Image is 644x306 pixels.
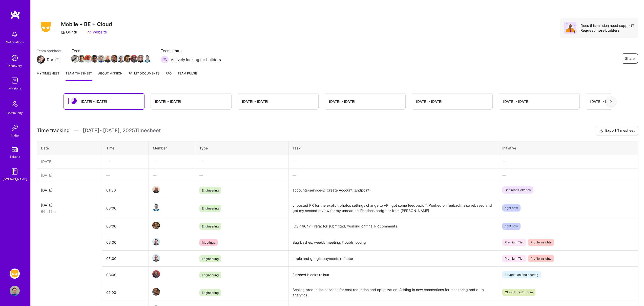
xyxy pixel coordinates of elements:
a: About Mission [98,71,122,81]
a: FAQ [166,71,172,81]
span: right now [502,204,521,212]
td: 08:00 [102,198,149,218]
th: Member [149,141,195,155]
td: 08:00 [102,267,149,283]
a: Website [88,29,107,35]
img: Company Logo [37,20,55,34]
img: Team Member Avatar [152,254,160,262]
img: discovery [10,53,20,63]
span: Engineering [199,272,221,278]
a: Team Member Avatar [153,254,159,262]
img: Invite [10,123,20,133]
span: Team status [161,48,221,53]
h3: Mobile + BE + Cloud [61,21,112,27]
img: Actively looking for builders [161,55,169,64]
img: Team Member Avatar [152,238,160,245]
span: Engineering [199,223,221,230]
img: Grindr: Mobile + BE + Cloud [10,269,20,279]
img: Team Member Avatar [84,55,92,63]
div: 66h 15m [41,209,98,214]
div: — [106,173,144,178]
div: [DOMAIN_NAME] [3,177,27,182]
button: Export Timesheet [596,126,638,136]
div: Missions [9,86,21,91]
div: [DATE] - [DATE] [242,99,268,104]
a: Team Member Avatar [111,54,118,63]
div: — [502,173,634,178]
div: Grindr [61,29,77,35]
span: Time tracking [37,127,70,134]
img: Team Member Avatar [91,55,98,63]
a: Team Member Avatar [144,54,151,63]
img: tokens [12,147,18,152]
a: Team Member Avatar [118,54,124,63]
span: Actively looking for builders [171,57,221,62]
td: Finished blocks rollout [288,267,498,283]
td: IOS-16047 - refactor submitted, working on final PR comments [288,218,498,234]
a: Team Member Avatar [78,54,85,63]
a: Team Member Avatar [131,54,137,63]
a: Team timesheet [66,71,92,81]
a: Team Member Avatar [153,288,159,296]
img: Team Architect [37,55,45,64]
img: Team Member Avatar [117,55,125,63]
td: 08:00 [102,218,149,234]
div: — [199,159,284,164]
div: [DATE] - [DATE] [416,99,442,104]
td: apple and google payments refactor [288,251,498,267]
img: Community [9,98,21,110]
span: Team [72,48,151,53]
div: Dor [47,57,53,62]
td: 03:00 [102,234,149,251]
span: Backend Services [502,186,533,194]
a: Team Member Avatar [85,54,91,63]
td: y: posted PR for the explicit photos settings change to API, got some feedback T: Worked on feeba... [288,198,498,218]
span: Cloud Infrastructure [502,289,535,296]
div: — [502,159,634,164]
div: — [293,159,494,164]
span: Team architect [37,48,61,53]
div: [DATE] - [DATE] [81,99,107,104]
div: Notifications [6,40,24,45]
img: guide book [10,166,20,177]
button: Share [622,53,638,64]
img: bell [10,29,20,40]
span: My Documents [129,71,160,76]
span: Engineering [199,187,221,194]
th: Date [37,141,102,155]
img: right [610,100,612,103]
div: — [153,159,191,164]
img: User Avatar [10,286,20,296]
span: Foundation Engineering [502,271,541,278]
a: Team Member Avatar [153,237,159,246]
div: [DATE] - [DATE] [503,99,529,104]
div: Community [7,110,23,116]
img: Team Member Avatar [130,55,138,63]
div: [DATE] - [DATE] [155,99,181,104]
i: icon Mail [55,58,59,62]
a: Team Pulse [178,71,197,81]
th: Initiative [498,141,638,155]
span: right now [502,223,521,230]
img: Team Member Avatar [137,55,144,63]
td: Bug bashes, weekly meeting, troublshooting [288,234,498,251]
a: Team Member Avatar [124,54,131,63]
a: Team Member Avatar [153,270,159,278]
div: [DATE] [41,187,98,193]
a: User Avatar [8,286,21,296]
img: logo [10,10,20,19]
img: Team Member Avatar [78,55,85,63]
span: Share [625,56,635,61]
th: Time [102,141,149,155]
span: Engineering [199,255,221,262]
a: Team Member Avatar [137,54,144,63]
a: Team Member Avatar [153,221,159,230]
th: Task [288,141,498,155]
div: [DATE] - [DATE] [590,99,616,104]
div: [DATE] [41,202,98,208]
td: Scaling production services for cost reduction and optimization. Adding in new connections for mo... [288,283,498,302]
div: — [199,173,284,178]
td: 07:00 [102,283,149,302]
i: icon Download [599,128,603,133]
div: [DATE] [41,159,98,164]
